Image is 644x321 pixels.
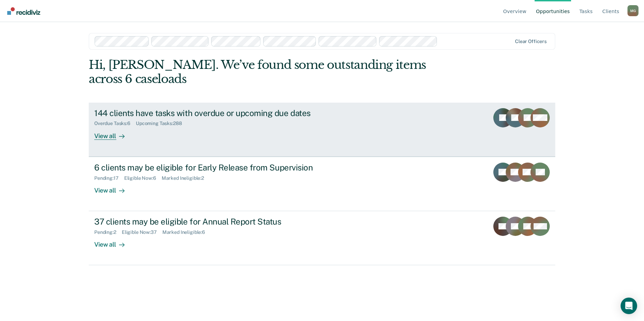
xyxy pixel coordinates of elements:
div: Marked Ineligible : 2 [162,175,210,181]
div: Upcoming Tasks : 288 [136,121,187,126]
div: Marked Ineligible : 6 [162,229,211,235]
div: 6 clients may be eligible for Early Release from Supervision [94,163,336,173]
div: 37 clients may be eligible for Annual Report Status [94,217,336,227]
div: Open Intercom Messenger [621,298,637,314]
div: Pending : 2 [94,229,122,235]
div: 144 clients have tasks with overdue or upcoming due dates [94,108,336,118]
div: Eligible Now : 37 [122,229,162,235]
div: View all [94,126,133,140]
div: View all [94,181,133,194]
div: Hi, [PERSON_NAME]. We’ve found some outstanding items across 6 caseloads [89,58,462,86]
div: Pending : 17 [94,175,124,181]
a: 144 clients have tasks with overdue or upcoming due datesOverdue Tasks:6Upcoming Tasks:288View all [89,103,555,157]
div: Overdue Tasks : 6 [94,121,136,126]
a: 37 clients may be eligible for Annual Report StatusPending:2Eligible Now:37Marked Ineligible:6Vie... [89,211,555,265]
div: Eligible Now : 6 [124,175,162,181]
div: View all [94,235,133,249]
img: Recidiviz [7,7,40,15]
div: M G [627,5,638,16]
div: Clear officers [515,39,547,44]
a: 6 clients may be eligible for Early Release from SupervisionPending:17Eligible Now:6Marked Inelig... [89,157,555,211]
button: Profile dropdown button [627,5,638,16]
